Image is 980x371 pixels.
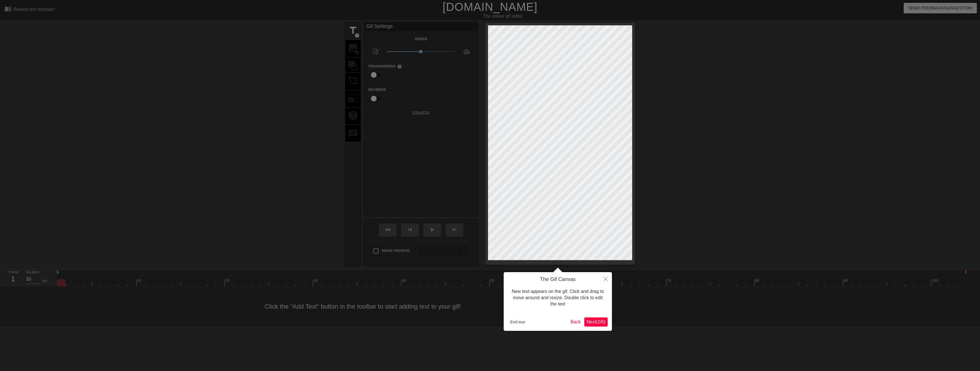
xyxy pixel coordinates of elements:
button: Back [568,317,583,327]
span: Next ( 2 / 6 ) [587,319,605,324]
button: Next [584,317,608,327]
button: End tour [508,318,528,326]
h4: The Gif Canvas [508,276,608,283]
button: Close [599,272,612,285]
div: New text appears on the gif. Click and drag to move around and resize. Double click to edit the text [508,283,608,313]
